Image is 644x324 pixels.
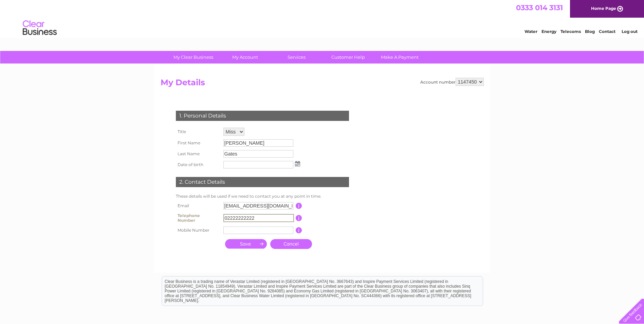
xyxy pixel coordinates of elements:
[296,215,302,221] input: Information
[270,239,312,249] a: Cancel
[372,51,428,64] a: Make A Payment
[174,126,222,138] th: Title
[585,29,595,34] a: Blog
[174,159,222,170] th: Date of birth
[162,4,483,33] div: Clear Business is a trading name of Verastar Limited (registered in [GEOGRAPHIC_DATA] No. 3667643...
[174,138,222,148] th: First Name
[560,29,581,34] a: Telecoms
[161,78,484,91] h2: My Details
[22,18,57,38] img: logo.png
[622,29,638,34] a: Log out
[320,51,376,64] a: Customer Help
[420,78,484,86] div: Account number
[516,3,563,12] a: 0333 014 3131
[217,51,273,64] a: My Account
[165,51,221,64] a: My Clear Business
[525,29,537,34] a: Water
[295,161,300,166] img: ...
[296,227,302,233] input: Information
[176,177,349,187] div: 2. Contact Details
[296,203,302,209] input: Information
[174,148,222,159] th: Last Name
[269,51,325,64] a: Services
[599,29,615,34] a: Contact
[541,29,556,34] a: Energy
[174,192,351,200] td: These details will be used if we need to contact you at any point in time.
[174,200,222,211] th: Email
[225,239,267,249] input: Submit
[174,225,222,236] th: Mobile Number
[174,211,222,225] th: Telephone Number
[176,111,349,121] div: 1. Personal Details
